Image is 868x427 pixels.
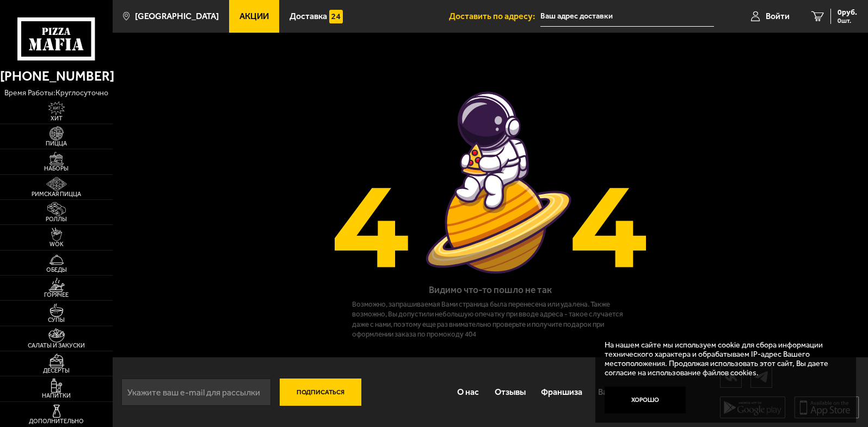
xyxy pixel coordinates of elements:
a: Вакансии [590,377,643,407]
p: Возможно, запрашиваемая Вами страница была перенесена или удалена. Также возможно, Вы допустили н... [352,300,629,340]
img: Страница не найдена [332,86,649,280]
input: Укажите ваш e-mail для рассылки [121,379,271,406]
span: Войти [766,12,790,21]
button: Подписаться [280,379,361,406]
span: [GEOGRAPHIC_DATA] [135,12,219,21]
a: Отзывы [487,377,533,407]
input: Ваш адрес доставки [540,7,714,27]
span: Доставить по адресу: [449,12,540,21]
span: Акции [239,12,269,21]
button: Хорошо [605,387,686,414]
img: 15daf4d41897b9f0e9f617042186c801.svg [329,10,343,23]
span: Доставка [290,12,327,21]
span: 0 руб. [838,9,857,16]
span: 0 шт. [838,17,857,24]
a: О нас [450,377,487,407]
a: Франшиза [533,377,590,407]
h1: Видимо что-то пошло не так [429,283,552,296]
p: На нашем сайте мы используем cookie для сбора информации технического характера и обрабатываем IP... [605,340,840,378]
